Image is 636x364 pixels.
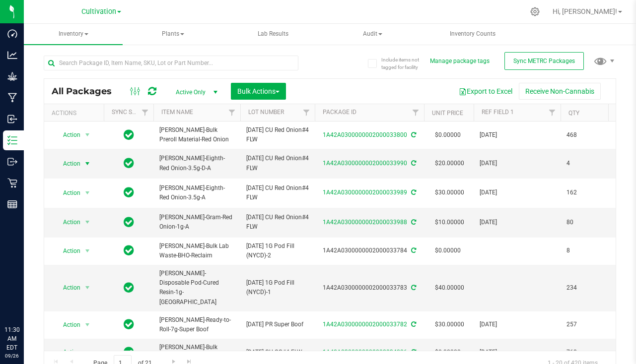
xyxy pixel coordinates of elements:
[54,244,81,258] span: Action
[81,7,116,16] span: Cultivation
[7,157,17,167] inline-svg: Outbound
[231,83,286,100] button: Bulk Actions
[159,154,234,173] span: [PERSON_NAME]-Eighth-Red Onion-3.5g-D-A
[566,159,604,168] span: 4
[7,178,17,188] inline-svg: Retail
[137,104,153,121] a: Filter
[430,156,469,171] span: $20.00000
[323,24,422,45] a: Audit
[544,104,561,121] a: Filter
[504,52,584,70] button: Sync METRC Packages
[246,154,309,173] span: [DATE] CU Red Onion#4 FLW
[52,86,122,97] span: All Packages
[124,128,134,142] span: In Sync
[480,188,555,197] span: [DATE]
[7,93,17,103] inline-svg: Manufacturing
[323,219,407,226] a: 1A42A0300000002000033988
[529,7,541,16] div: Manage settings
[124,281,134,295] span: In Sync
[480,348,555,357] span: [DATE]
[452,83,519,100] button: Export to Excel
[54,186,81,200] span: Action
[81,215,94,229] span: select
[410,160,416,167] span: Sync from Compliance System
[54,345,81,359] span: Action
[159,213,234,232] span: [PERSON_NAME]-Gram-Red Onion-1g-A
[246,125,309,144] span: [DATE] CU Red Onion#4 FLW
[81,244,94,258] span: select
[480,320,555,329] span: [DATE]
[54,281,81,295] span: Action
[430,345,466,360] span: $0.00000
[81,281,94,295] span: select
[313,246,425,255] div: 1A42A0300000002000033784
[54,157,81,171] span: Action
[566,320,604,329] span: 257
[54,128,81,142] span: Action
[410,321,416,328] span: Sync from Compliance System
[159,269,234,307] span: [PERSON_NAME]-Disposable Pod-Cured Resin-1g-[GEOGRAPHIC_DATA]
[124,156,134,170] span: In Sync
[124,243,134,257] span: In Sync
[7,29,17,39] inline-svg: Dashboard
[430,185,469,200] span: $30.00000
[410,349,416,356] span: Sync from Compliance System
[54,215,81,229] span: Action
[381,56,431,71] span: Include items not tagged for facility
[81,128,94,142] span: select
[246,348,309,357] span: [DATE] CU GG#4 FLW
[313,283,425,293] div: 1A42A0300000002000033783
[81,345,94,359] span: select
[323,349,407,356] a: 1A42A0300000002000034006
[246,278,309,297] span: [DATE] 1G Pod Fill (NYCD)-1
[566,130,604,140] span: 468
[161,109,193,116] a: Item Name
[430,317,469,332] span: $30.00000
[10,285,40,314] iframe: Resource center
[482,109,514,116] a: Ref Field 1
[410,247,416,254] span: Sync from Compliance System
[298,104,315,121] a: Filter
[124,24,222,44] span: Plants
[112,109,150,116] a: Sync Status
[323,109,356,116] a: Package ID
[4,352,19,360] p: 09/26
[7,114,17,124] inline-svg: Inbound
[124,215,134,229] span: In Sync
[81,318,94,332] span: select
[248,109,284,116] a: Lot Number
[54,318,81,332] span: Action
[410,189,416,196] span: Sync from Compliance System
[246,213,309,232] span: [DATE] CU Red Onion#4 FLW
[566,348,604,357] span: 768
[423,24,522,45] a: Inventory Counts
[124,345,134,359] span: In Sync
[81,157,94,171] span: select
[52,110,100,117] div: Actions
[432,110,463,117] a: Unit Price
[323,160,407,167] a: 1A42A0300000002000033990
[124,24,222,45] a: Plants
[566,246,604,255] span: 8
[430,281,469,295] span: $40.00000
[223,24,322,45] a: Lab Results
[124,317,134,331] span: In Sync
[159,343,234,362] span: [PERSON_NAME]-Bulk Preroll Material-GG4
[24,24,123,45] span: Inventory
[408,104,424,121] a: Filter
[44,56,298,70] input: Search Package ID, Item Name, SKU, Lot or Part Number...
[566,188,604,197] span: 162
[430,243,466,258] span: $0.00000
[436,30,509,38] span: Inventory Counts
[480,159,555,168] span: [DATE]
[237,87,280,95] span: Bulk Actions
[7,50,17,60] inline-svg: Analytics
[519,83,601,100] button: Receive Non-Cannabis
[7,71,17,81] inline-svg: Grow
[480,218,555,227] span: [DATE]
[566,218,604,227] span: 80
[430,57,490,65] button: Manage package tags
[4,325,19,352] p: 11:30 AM EDT
[159,242,234,260] span: [PERSON_NAME]-Bulk Lab Waste-BHO-Reclaim
[480,130,555,140] span: [DATE]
